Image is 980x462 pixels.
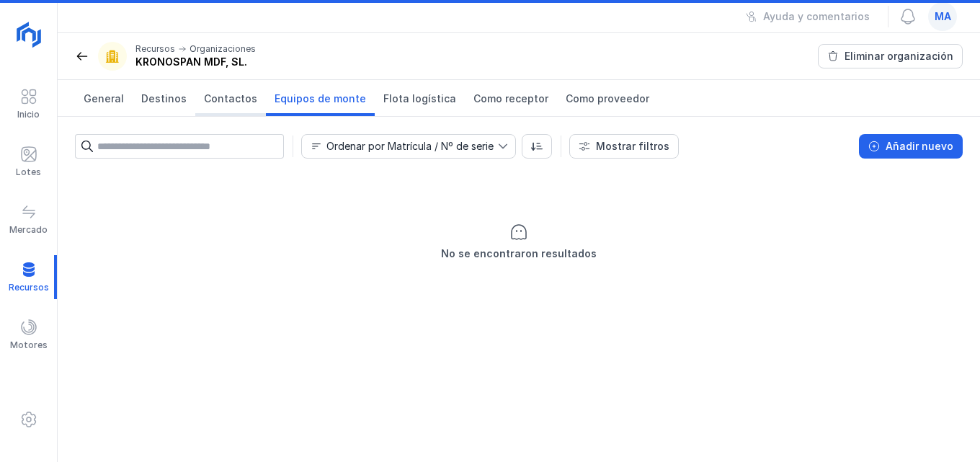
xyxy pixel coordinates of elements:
[473,92,548,106] span: Como receptor
[84,92,124,106] span: General
[569,134,679,159] button: Mostrar filtros
[17,109,40,120] div: Inicio
[441,246,597,261] div: No se encontraron resultados
[465,80,557,116] a: Como receptor
[326,141,494,151] div: Ordenar por Matrícula / Nº de serie
[11,17,47,53] img: logoRight.svg
[557,80,658,116] a: Como proveedor
[886,139,953,154] div: Añadir nuevo
[266,80,375,116] a: Equipos de monte
[141,92,187,106] span: Destinos
[383,92,456,106] span: Flota logística
[859,134,963,159] button: Añadir nuevo
[275,92,366,106] span: Equipos de monte
[763,9,870,24] div: Ayuda y comentarios
[135,43,175,55] div: Recursos
[566,92,649,106] span: Como proveedor
[133,80,195,116] a: Destinos
[375,80,465,116] a: Flota logística
[736,4,879,29] button: Ayuda y comentarios
[75,80,133,116] a: General
[195,80,266,116] a: Contactos
[135,55,256,69] div: KRONOSPAN MDF, SL.
[596,139,669,154] div: Mostrar filtros
[818,44,963,68] button: Eliminar organización
[204,92,257,106] span: Contactos
[190,43,256,55] div: Organizaciones
[16,166,41,178] div: Lotes
[302,135,498,158] span: Matrícula / Nº de serie
[845,49,953,63] div: Eliminar organización
[9,224,48,236] div: Mercado
[10,339,48,351] div: Motores
[935,9,951,24] span: ma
